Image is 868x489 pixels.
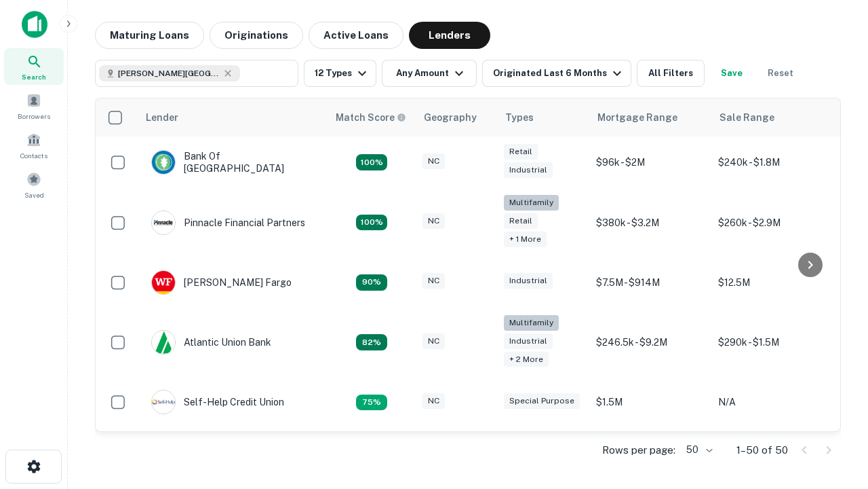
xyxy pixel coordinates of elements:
th: Sale Range [711,98,833,137]
div: Matching Properties: 10, hasApolloMatch: undefined [356,395,387,411]
button: 12 Types [304,60,376,87]
td: $96k - $2M [589,137,711,188]
div: Matching Properties: 11, hasApolloMatch: undefined [356,334,387,350]
td: N/A [711,376,833,428]
td: $7.5M - $914M [589,257,711,308]
button: All Filters [637,60,705,87]
div: Retail [504,213,538,229]
td: $290k - $1.5M [711,308,833,377]
td: $380k - $3.2M [589,188,711,257]
img: picture [152,391,175,414]
img: picture [152,331,175,354]
div: Matching Properties: 12, hasApolloMatch: undefined [356,274,387,291]
div: Multifamily [504,315,559,331]
a: Search [4,48,64,85]
div: Capitalize uses an advanced AI algorithm to match your search with the best lender. The match sco... [336,110,406,125]
div: Mortgage Range [597,109,677,126]
img: picture [152,151,175,174]
span: Contacts [20,150,47,161]
td: $1.5M [589,376,711,428]
div: Lender [146,109,178,126]
button: Originated Last 6 Months [482,60,631,87]
div: Matching Properties: 14, hasApolloMatch: undefined [356,154,387,170]
td: $240k - $1.8M [711,137,833,188]
img: capitalize-icon.png [22,11,47,38]
button: Maturing Loans [95,22,204,49]
img: picture [152,211,175,234]
button: Any Amount [382,60,477,87]
div: Types [505,109,534,126]
div: Retail [504,144,538,160]
iframe: Chat Widget [800,337,868,402]
div: + 1 more [504,232,547,247]
div: Matching Properties: 24, hasApolloMatch: undefined [356,215,387,231]
span: [PERSON_NAME][GEOGRAPHIC_DATA], [GEOGRAPHIC_DATA] [118,67,220,79]
div: Special Purpose [504,393,580,409]
button: Active Loans [309,22,403,49]
div: [PERSON_NAME] Fargo [151,270,292,295]
th: Lender [138,98,328,137]
div: 50 [681,440,715,460]
div: NC [422,153,445,169]
div: Multifamily [504,195,559,211]
button: Lenders [409,22,490,49]
a: Saved [4,166,64,203]
p: Rows per page: [602,442,675,458]
div: Atlantic Union Bank [151,330,271,355]
td: $12.5M [711,257,833,308]
div: + 2 more [504,352,549,367]
div: Bank Of [GEOGRAPHIC_DATA] [151,150,314,175]
span: Borrowers [18,111,50,122]
div: NC [422,213,445,229]
h6: Match Score [336,110,403,125]
p: 1–50 of 50 [736,442,788,458]
img: picture [152,271,175,294]
div: Industrial [504,333,553,349]
div: Geography [424,109,477,126]
th: Mortgage Range [589,98,711,137]
span: Saved [24,189,44,200]
div: Industrial [504,162,553,178]
span: Search [22,71,46,82]
td: $260k - $2.9M [711,188,833,257]
div: Self-help Credit Union [151,390,284,414]
a: Borrowers [4,88,64,124]
th: Capitalize uses an advanced AI algorithm to match your search with the best lender. The match sco... [328,98,416,137]
div: NC [422,393,445,409]
div: Originated Last 6 Months [493,65,625,81]
button: Reset [759,60,802,87]
div: Pinnacle Financial Partners [151,211,305,235]
button: Originations [210,22,303,49]
th: Types [497,98,589,137]
th: Geography [416,98,497,137]
a: Contacts [4,127,64,164]
div: Industrial [504,273,553,289]
td: $246.5k - $9.2M [589,308,711,377]
button: Save your search to get updates of matches that match your search criteria. [710,60,753,87]
div: Sale Range [719,109,774,126]
div: NC [422,273,445,289]
div: NC [422,333,445,349]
